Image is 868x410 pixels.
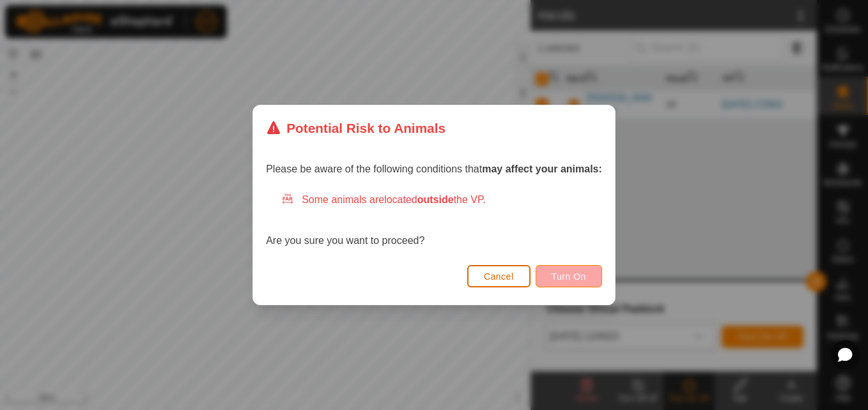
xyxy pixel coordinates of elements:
[467,265,531,287] button: Cancel
[384,194,486,205] span: located the VP.
[552,271,586,282] span: Turn On
[266,192,602,248] div: Are you sure you want to proceed?
[536,265,602,287] button: Turn On
[281,192,602,208] div: Some animals are
[417,194,454,205] strong: outside
[484,271,514,282] span: Cancel
[266,163,602,174] span: Please be aware of the following conditions that
[266,118,446,138] div: Potential Risk to Animals
[482,163,602,174] strong: may affect your animals:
